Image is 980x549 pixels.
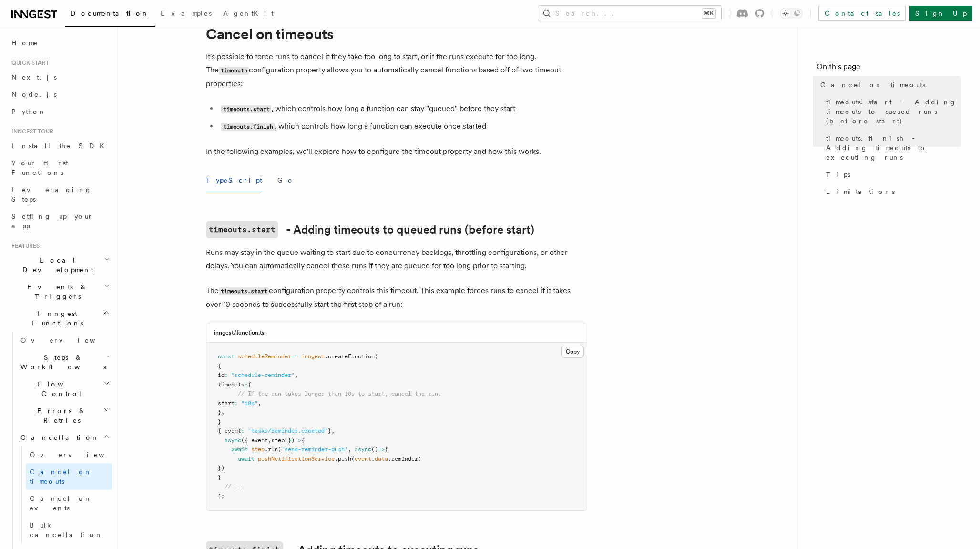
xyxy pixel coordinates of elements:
code: timeouts.start [221,105,271,113]
p: Runs may stay in the queue waiting to start due to concurrency backlogs, throttling configuration... [206,246,587,273]
a: Overview [26,446,112,463]
span: AgentKit [223,10,274,17]
a: Cancel on events [26,490,112,517]
span: } [218,474,221,481]
span: } [218,409,221,416]
span: ); [218,493,225,499]
span: Steps & Workflows [17,353,106,372]
a: Node.js [8,86,112,103]
p: In the following examples, we'll explore how to configure the timeout property and how this works. [206,145,587,158]
span: , [258,400,261,407]
span: Quick start [8,59,49,67]
span: await [238,456,255,462]
span: Events & Triggers [8,282,104,301]
span: Cancel on timeouts [30,468,92,485]
span: { event [218,427,241,434]
span: ( [375,353,378,360]
div: Cancellation [17,446,112,543]
button: Errors & Retries [17,402,112,429]
a: Bulk cancellation [26,517,112,543]
span: timeouts.start - Adding timeouts to queued runs (before start) [826,97,961,126]
span: Examples [161,10,212,17]
span: step [251,446,265,453]
button: Copy [561,346,584,358]
span: // ... [225,483,245,490]
span: inngest [301,353,325,360]
span: Your first Functions [11,159,68,176]
span: Python [11,108,46,115]
span: , [331,427,335,434]
button: Steps & Workflows [17,349,112,376]
span: start [218,400,235,407]
span: Inngest tour [8,128,53,135]
a: Setting up your app [8,208,112,234]
button: Go [277,170,295,191]
span: .createFunction [325,353,375,360]
span: async [225,437,241,444]
a: Your first Functions [8,154,112,181]
span: . [371,456,375,462]
button: Flow Control [17,376,112,402]
span: 'send-reminder-push' [281,446,348,453]
a: Next.js [8,69,112,86]
h1: Cancel on timeouts [206,25,587,42]
span: ( [278,446,281,453]
span: .push [335,456,351,462]
kbd: ⌘K [702,9,715,18]
span: { [248,381,251,388]
span: : [235,400,238,407]
a: timeouts.finish - Adding timeouts to executing runs [822,130,961,166]
a: Contact sales [818,6,906,21]
span: Tips [826,170,850,179]
a: Home [8,34,112,51]
span: timeouts.finish - Adding timeouts to executing runs [826,133,961,162]
span: Next.js [11,73,57,81]
span: ({ event [241,437,268,444]
code: timeouts.finish [221,123,275,131]
p: The configuration property controls this timeout. This example forces runs to cancel if it takes ... [206,284,587,311]
span: = [295,353,298,360]
a: Tips [822,166,961,183]
span: Node.js [11,91,57,98]
span: { [301,437,305,444]
a: timeouts.start- Adding timeouts to queued runs (before start) [206,221,534,238]
span: : [245,381,248,388]
span: Documentation [71,10,149,17]
a: Install the SDK [8,137,112,154]
span: Inngest Functions [8,309,103,328]
span: async [355,446,371,453]
span: await [231,446,248,453]
span: event [355,456,371,462]
span: { [218,363,221,369]
code: timeouts.start [206,221,278,238]
span: => [295,437,301,444]
a: Examples [155,3,217,26]
span: => [378,446,385,453]
span: Overview [20,336,119,344]
a: Documentation [65,3,155,27]
button: Cancellation [17,429,112,446]
span: Overview [30,451,128,458]
button: Search...⌘K [538,6,721,21]
span: , [348,446,351,453]
span: Features [8,242,40,250]
span: Leveraging Steps [11,186,92,203]
code: timeouts [219,67,249,75]
span: data [375,456,388,462]
span: const [218,353,235,360]
span: Cancel on events [30,495,92,512]
span: "10s" [241,400,258,407]
span: : [225,372,228,378]
button: TypeScript [206,170,262,191]
span: Flow Control [17,379,103,398]
span: .run [265,446,278,453]
span: "tasks/reminder.created" [248,427,328,434]
a: Python [8,103,112,120]
span: Local Development [8,255,104,274]
button: Toggle dark mode [780,8,803,19]
span: () [371,446,378,453]
code: timeouts.start [219,287,269,295]
span: } [218,418,221,425]
span: , [295,372,298,378]
span: .reminder) [388,456,421,462]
